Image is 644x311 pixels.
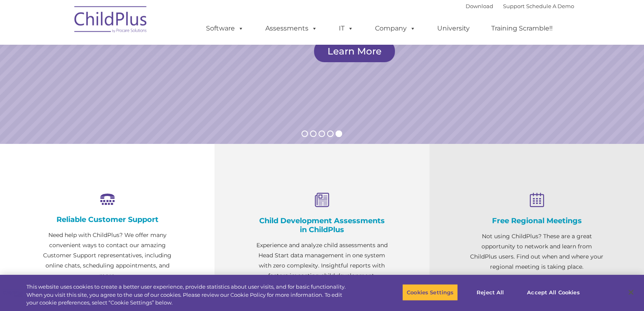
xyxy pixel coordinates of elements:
button: Accept All Cookies [523,284,584,301]
a: Schedule A Demo [526,3,574,9]
h4: Free Regional Meetings [470,216,603,225]
span: Last name [113,54,138,60]
a: IT [331,20,362,37]
p: Experience and analyze child assessments and Head Start data management in one system with zero c... [255,240,388,281]
img: ChildPlus by Procare Solutions [70,0,152,41]
a: Company [367,20,424,37]
p: Not using ChildPlus? These are a great opportunity to network and learn from ChildPlus users. Fin... [470,231,603,272]
font: | [466,3,574,9]
a: Support [503,3,525,9]
button: Reject All [465,284,516,301]
p: Need help with ChildPlus? We offer many convenient ways to contact our amazing Customer Support r... [41,230,174,281]
a: Assessments [257,20,325,37]
span: Phone number [113,87,147,93]
h4: Reliable Customer Support [41,215,174,224]
button: Cookies Settings [402,284,458,301]
a: Software [198,20,252,37]
div: This website uses cookies to create a better user experience, provide statistics about user visit... [26,283,354,307]
a: Download [466,3,493,9]
h4: Child Development Assessments in ChildPlus [255,216,388,234]
a: University [429,20,478,37]
a: Learn More [314,40,395,62]
a: Training Scramble!! [483,20,561,37]
button: Close [622,283,640,301]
